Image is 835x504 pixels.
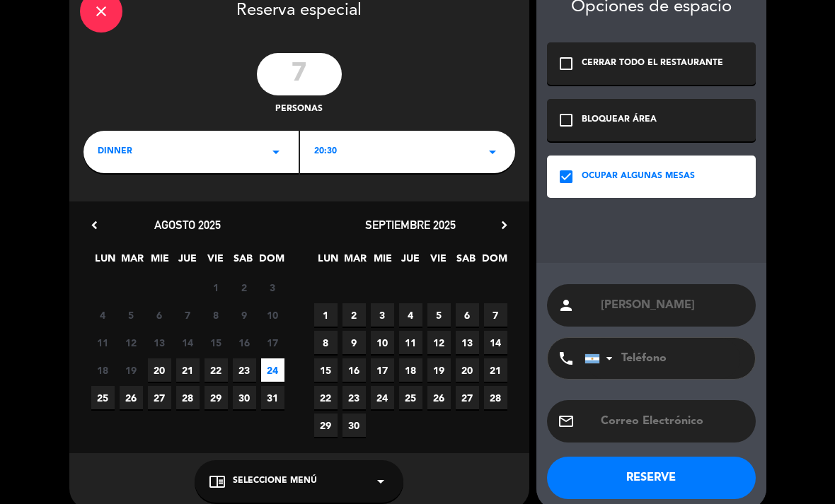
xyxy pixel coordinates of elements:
[484,386,507,409] span: 28
[372,250,395,274] span: MIE
[121,250,144,274] span: MAR
[482,250,505,274] span: DOM
[176,386,200,409] span: 28
[233,386,256,409] span: 30
[93,250,117,274] span: LUN
[314,145,337,159] span: 20:30
[275,102,323,117] span: personas
[558,297,575,314] i: person
[261,276,284,299] span: 3
[342,358,366,382] span: 16
[316,250,340,274] span: LUN
[582,57,723,71] div: CERRAR TODO EL RESTAURANTE
[231,250,255,274] span: SAB
[344,250,367,274] span: MAR
[176,303,200,327] span: 7
[314,358,338,382] span: 15
[585,339,618,378] div: Argentina: +54
[399,358,422,382] span: 18
[342,303,366,327] span: 2
[365,218,456,232] span: septiembre 2025
[267,143,284,160] i: arrow_drop_down
[257,53,342,95] input: 0
[456,303,479,327] span: 6
[372,473,389,490] i: arrow_drop_down
[484,303,507,327] span: 7
[599,295,745,315] input: Nombre
[205,303,228,327] span: 8
[399,303,422,327] span: 4
[261,386,284,409] span: 31
[120,303,143,327] span: 5
[205,358,228,382] span: 22
[342,414,366,437] span: 30
[427,358,451,382] span: 19
[233,474,317,488] span: Seleccione Menú
[261,303,284,327] span: 10
[93,3,110,20] i: close
[399,386,422,409] span: 25
[148,358,171,382] span: 20
[371,303,394,327] span: 3
[547,457,756,499] button: RESERVE
[599,411,745,431] input: Correo Electrónico
[204,250,227,274] span: VIE
[558,413,575,430] i: email
[233,303,256,327] span: 9
[558,55,575,72] i: check_box_outline_blank
[233,358,256,382] span: 23
[205,386,228,409] span: 29
[91,331,115,354] span: 11
[342,386,366,409] span: 23
[371,331,394,354] span: 10
[176,331,200,354] span: 14
[427,250,450,274] span: VIE
[205,331,228,354] span: 15
[427,331,451,354] span: 12
[314,414,338,437] span: 29
[98,145,132,159] span: dinner
[342,331,366,354] span: 9
[399,250,422,274] span: JUE
[582,170,695,184] div: OCUPAR ALGUNAS MESAS
[259,250,282,274] span: DOM
[154,218,221,232] span: agosto 2025
[91,358,115,382] span: 18
[209,473,226,490] i: chrome_reader_mode
[558,168,575,185] i: check_box
[91,386,115,409] span: 25
[149,250,172,274] span: MIE
[261,331,284,354] span: 17
[399,331,422,354] span: 11
[427,303,451,327] span: 5
[558,112,575,129] i: check_box_outline_blank
[176,250,200,274] span: JUE
[454,250,478,274] span: SAB
[87,218,102,233] i: chevron_left
[120,331,143,354] span: 12
[427,386,451,409] span: 26
[456,358,479,382] span: 20
[120,358,143,382] span: 19
[176,358,200,382] span: 21
[233,276,256,299] span: 2
[148,331,171,354] span: 13
[484,143,501,160] i: arrow_drop_down
[91,303,115,327] span: 4
[314,386,338,409] span: 22
[484,358,507,382] span: 21
[233,331,256,354] span: 16
[371,358,394,382] span: 17
[371,386,394,409] span: 24
[261,358,284,382] span: 24
[148,303,171,327] span: 6
[484,331,507,354] span: 14
[497,218,512,233] i: chevron_right
[456,331,479,354] span: 13
[205,276,228,299] span: 1
[558,350,575,367] i: phone
[314,303,338,327] span: 1
[314,331,338,354] span: 8
[120,386,143,409] span: 26
[456,386,479,409] span: 27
